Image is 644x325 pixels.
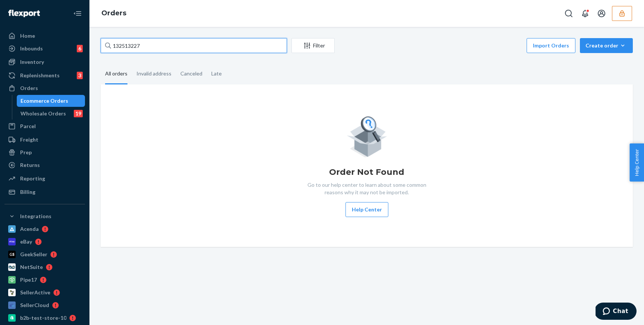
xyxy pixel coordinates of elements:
[20,161,40,169] div: Returns
[4,146,85,158] a: Prep
[211,64,222,83] div: Late
[20,175,45,182] div: Reporting
[180,64,202,83] div: Canceled
[74,110,83,117] div: 19
[20,238,32,245] div: eBay
[20,123,36,130] div: Parcel
[20,72,60,79] div: Replenishments
[596,303,637,321] iframe: Opens a widget where you can chat to one of our agents
[95,3,132,24] ol: breadcrumbs
[77,72,83,79] div: 3
[580,38,633,53] button: Create order
[20,32,35,40] div: Home
[20,289,50,296] div: SellerActive
[329,166,404,178] h1: Order Not Found
[291,38,335,53] button: Filter
[20,314,66,322] div: b2b-test-store-10
[4,120,85,132] a: Parcel
[20,110,66,117] div: Wholesale Orders
[4,82,85,94] a: Orders
[4,69,85,81] a: Replenishments3
[20,188,35,196] div: Billing
[20,136,38,143] div: Freight
[8,10,40,17] img: Flexport logo
[292,42,334,49] div: Filter
[4,248,85,260] a: GeekSeller
[20,213,51,220] div: Integrations
[105,64,127,84] div: All orders
[4,30,85,42] a: Home
[17,108,85,120] a: Wholesale Orders19
[136,64,171,83] div: Invalid address
[594,6,609,21] button: Open account menu
[20,149,32,156] div: Prep
[20,301,49,309] div: SellerCloud
[347,114,387,157] img: Empty list
[20,84,38,92] div: Orders
[20,251,47,258] div: GeekSeller
[20,263,43,271] div: NetSuite
[302,181,432,196] p: Go to our help center to learn about some common reasons why it may not be imported.
[20,45,43,52] div: Inbounds
[585,42,627,49] div: Create order
[4,210,85,222] button: Integrations
[77,45,83,52] div: 6
[4,312,85,324] a: b2b-test-store-10
[20,225,39,233] div: Acenda
[70,6,85,21] button: Close Navigation
[101,9,126,17] a: Orders
[629,143,644,182] button: Help Center
[4,236,85,248] a: eBay
[4,173,85,185] a: Reporting
[527,38,575,53] button: Import Orders
[20,58,44,66] div: Inventory
[4,261,85,273] a: NetSuite
[4,159,85,171] a: Returns
[4,56,85,68] a: Inventory
[345,202,388,217] button: Help Center
[4,43,85,55] a: Inbounds6
[4,186,85,198] a: Billing
[4,274,85,286] a: Pipe17
[20,97,68,105] div: Ecommerce Orders
[101,38,287,53] input: Search orders
[561,6,576,21] button: Open Search Box
[578,6,593,21] button: Open notifications
[17,95,85,107] a: Ecommerce Orders
[4,134,85,146] a: Freight
[4,287,85,298] a: SellerActive
[4,223,85,235] a: Acenda
[4,299,85,311] a: SellerCloud
[20,276,37,284] div: Pipe17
